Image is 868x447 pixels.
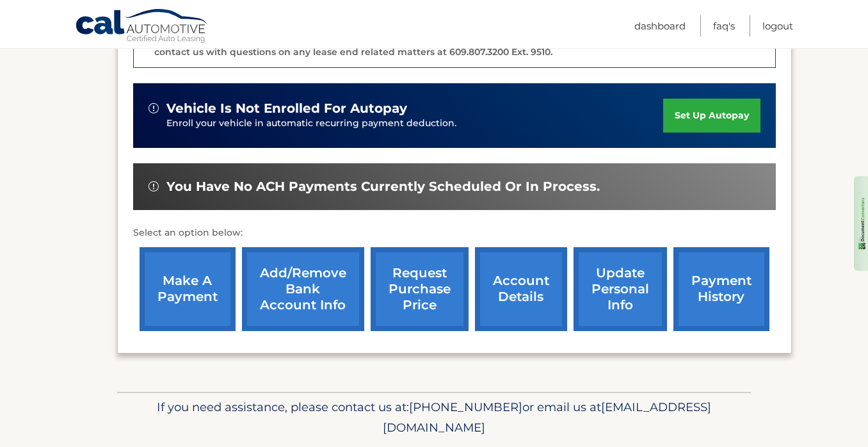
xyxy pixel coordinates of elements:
[133,225,776,241] p: Select an option below:
[149,103,159,113] img: alert-white.svg
[75,8,209,45] a: Cal Automotive
[475,247,567,331] a: account details
[857,196,867,252] img: 1EdhxLVo1YiRZ3Z8BN9RqzlQoUKFChUqVNCHvwChSTTdtRxrrAAAAABJRU5ErkJggg==
[634,15,686,37] a: Dashboard
[242,247,364,331] a: Add/Remove bank account info
[762,15,793,37] a: Logout
[371,247,469,331] a: request purchase price
[166,117,663,131] p: Enroll your vehicle in automatic recurring payment deduction.
[409,400,522,414] span: [PHONE_NUMBER]
[713,15,735,37] a: FAQ's
[673,247,769,331] a: payment history
[166,179,600,195] span: You have no ACH payments currently scheduled or in process.
[166,101,407,117] span: vehicle is not enrolled for autopay
[154,15,768,58] p: The end of your lease is approaching soon. A member of our lease end team will be in touch soon t...
[140,247,236,331] a: make a payment
[125,397,743,438] p: If you need assistance, please contact us at: or email us at
[149,181,159,191] img: alert-white.svg
[574,247,667,331] a: update personal info
[663,99,760,133] a: set up autopay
